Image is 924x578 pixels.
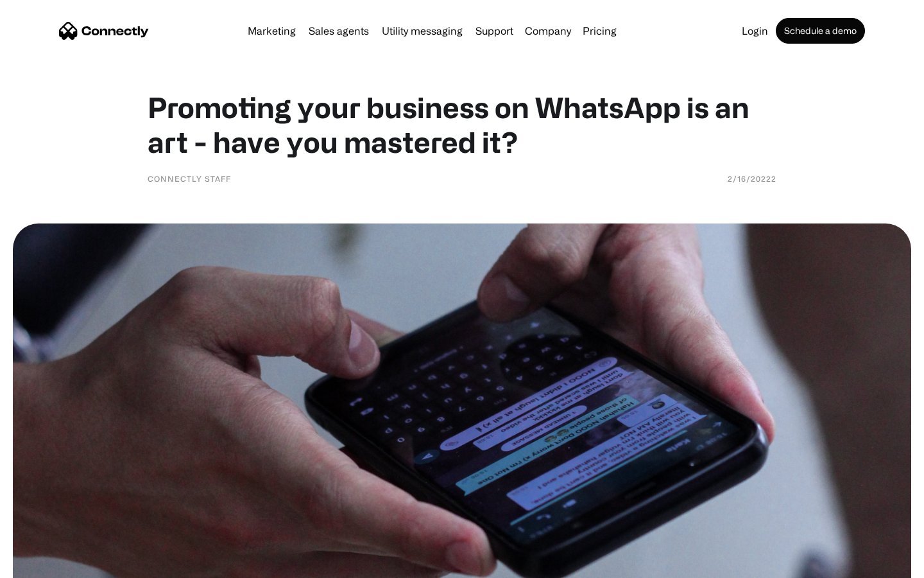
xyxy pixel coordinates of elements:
a: Sales agents [304,26,374,36]
h1: Promoting your business on WhatsApp is an art - have you mastered it? [148,90,776,159]
div: 2/16/20222 [728,172,776,185]
a: Schedule a demo [776,18,865,44]
a: Marketing [243,26,301,36]
div: Connectly Staff [148,172,231,185]
a: Support [470,26,518,36]
aside: Language selected: English [13,556,77,574]
a: Login [737,26,773,36]
div: Company [525,22,571,40]
ul: Language list [26,556,77,574]
a: Utility messaging [377,26,468,36]
a: Pricing [577,26,622,36]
